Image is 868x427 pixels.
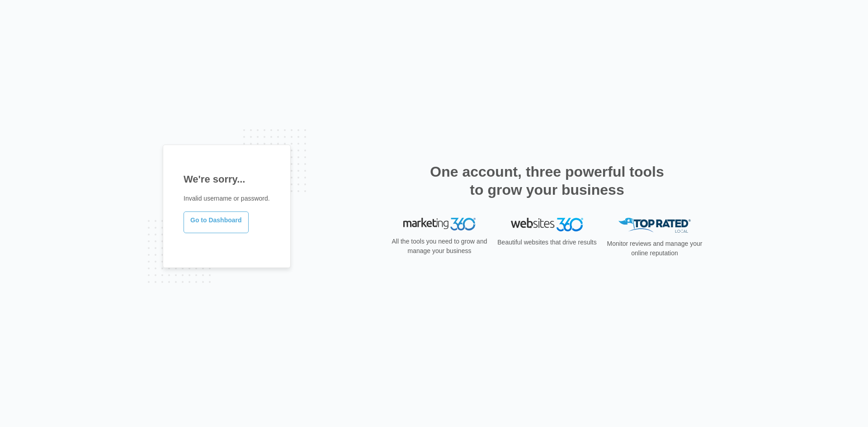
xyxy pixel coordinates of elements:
a: Go to Dashboard [184,211,249,233]
img: Websites 360 [511,218,583,231]
p: Monitor reviews and manage your online reputation [604,239,705,258]
h1: We're sorry... [184,172,270,187]
p: Beautiful websites that drive results [496,238,598,247]
p: Invalid username or password. [184,194,270,203]
h2: One account, three powerful tools to grow your business [427,163,667,199]
img: Top Rated Local [618,218,691,233]
img: Marketing 360 [403,218,476,230]
p: All the tools you need to grow and manage your business [389,237,490,256]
